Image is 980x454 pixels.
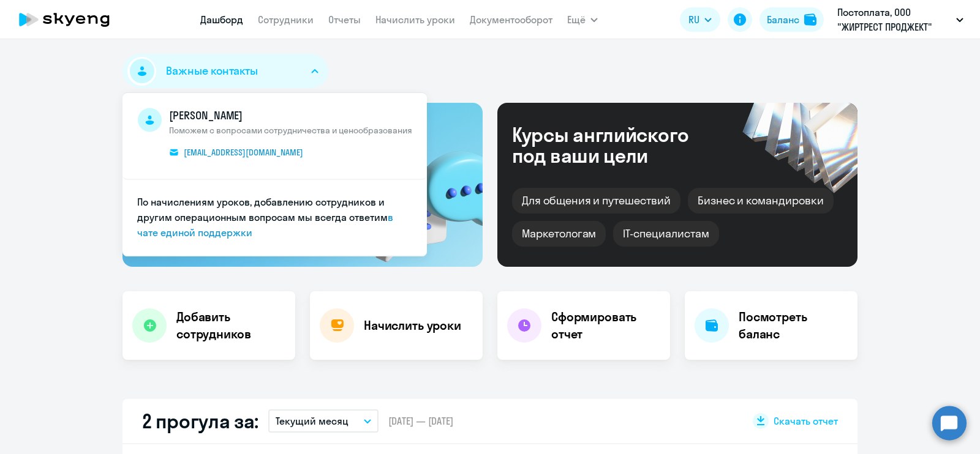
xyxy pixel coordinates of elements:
ul: Важные контакты [123,93,427,256]
h4: Начислить уроки [364,317,461,334]
a: Дашборд [200,13,243,26]
a: Отчеты [328,13,361,26]
button: Постоплата, ООО "ЖИРТРЕСТ ПРОДЖЕКТ" [831,5,970,34]
span: [DATE] — [DATE] [388,414,453,428]
button: RU [680,7,720,32]
button: Важные контакты [123,54,328,88]
span: По начислениям уроков, добавлению сотрудников и другим операционным вопросам мы всегда ответим [137,196,388,223]
span: [PERSON_NAME] [169,108,412,124]
button: Ещё [567,7,598,32]
div: Маркетологам [512,221,606,247]
div: Для общения и путешествий [512,188,680,214]
h2: 2 прогула за: [142,409,258,433]
div: IT-специалистам [613,221,718,247]
h4: Сформировать отчет [551,308,660,343]
a: Сотрудники [258,13,314,26]
div: Курсы английского под ваши цели [512,124,722,166]
a: Начислить уроки [375,13,455,26]
a: Документооборот [470,13,552,26]
button: Текущий месяц [268,409,379,433]
div: Бизнес и командировки [688,188,834,214]
span: Ещё [567,12,586,27]
a: [EMAIL_ADDRESS][DOMAIN_NAME] [169,146,313,159]
span: Поможем с вопросами сотрудничества и ценообразования [169,125,412,136]
button: Балансbalance [759,7,824,32]
span: [EMAIL_ADDRESS][DOMAIN_NAME] [184,147,303,158]
span: RU [688,12,699,27]
span: Важные контакты [166,63,258,79]
h4: Добавить сотрудников [176,308,285,343]
span: Скачать отчет [774,414,838,428]
p: Постоплата, ООО "ЖИРТРЕСТ ПРОДЖЕКТ" [837,5,951,34]
div: Баланс [767,12,799,27]
a: в чате единой поддержки [137,211,393,239]
h4: Посмотреть баланс [739,308,848,343]
img: balance [804,13,816,26]
p: Текущий месяц [276,414,349,428]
